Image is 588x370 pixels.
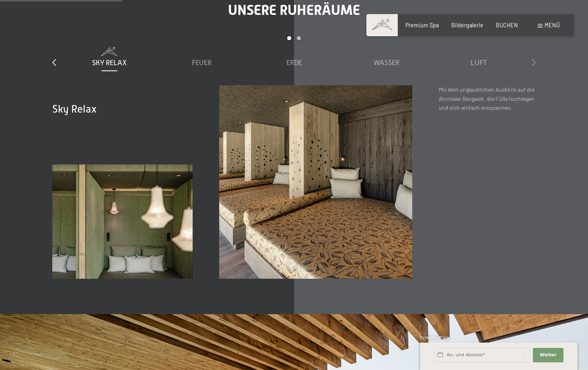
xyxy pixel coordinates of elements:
a: Bildergalerie [451,22,483,29]
span: Unsere Ruheräume [228,2,360,18]
span: Sky Relax [52,103,97,115]
img: Wellensshotels - Lounge - Ruheräume - Relax - Luttach [219,85,413,279]
div: Carousel Page 2 [297,36,301,40]
span: Erde [286,59,302,67]
img: Wellnesshotels - Ruheräume - Lounge - Entspannung [52,164,192,279]
span: Wasser [374,59,399,67]
a: BUCHEN [496,22,518,29]
span: Sky Relax [92,59,127,67]
span: Feuer [192,59,212,67]
span: Weiter [540,352,557,358]
a: Premium Spa [405,22,439,29]
span: Schnellanfrage [420,335,450,340]
div: Carousel Pagination [63,36,525,47]
span: Luft [471,59,487,67]
p: Mit dem unglaublichen Ausblick auf die Ahrntaler Bergwelt, die Füße hochlegen und sich einfach en... [439,85,535,113]
span: Menü [545,22,560,29]
div: Carousel Page 1 (Current Slide) [287,36,291,40]
button: Weiter [533,348,563,362]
